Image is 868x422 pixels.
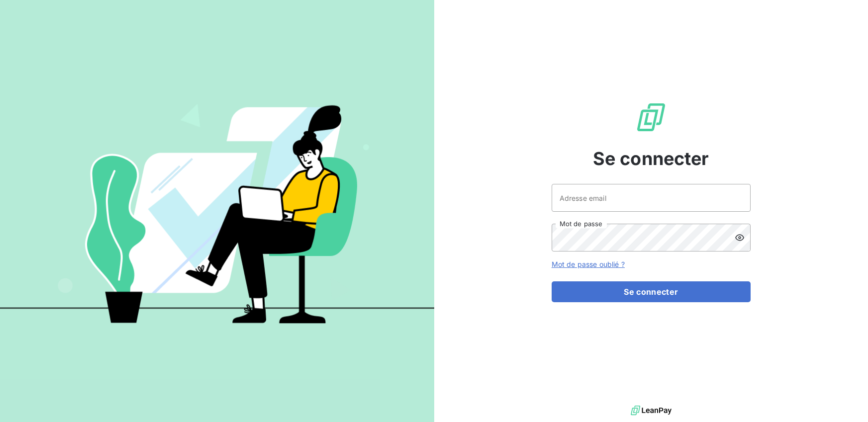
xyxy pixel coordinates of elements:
[552,184,751,212] input: placeholder
[631,403,672,418] img: logo
[635,101,667,133] img: Logo LeanPay
[552,260,625,268] a: Mot de passe oublié ?
[552,281,751,302] button: Se connecter
[593,145,709,172] span: Se connecter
